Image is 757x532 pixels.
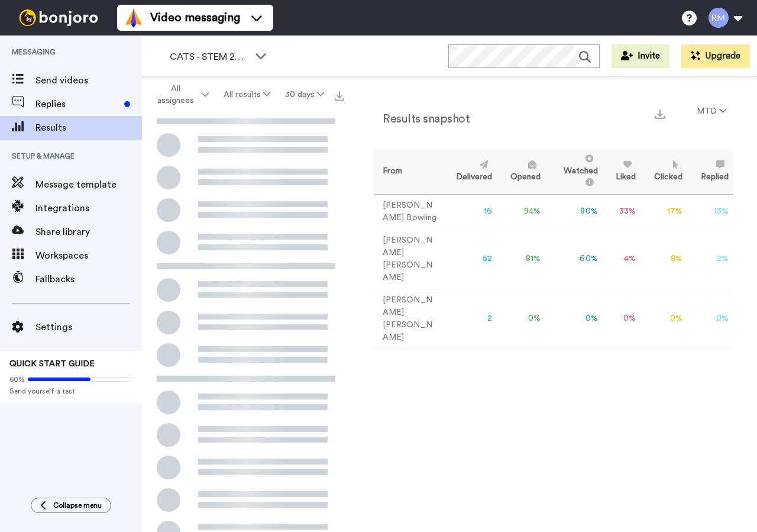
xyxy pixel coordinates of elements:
th: Opened [497,149,545,194]
img: export.svg [655,109,665,119]
td: 8 % [640,229,687,289]
td: 0 % [545,289,603,349]
span: Results [35,121,142,135]
span: Send videos [35,73,142,88]
td: 0 % [640,289,687,349]
span: Share library [35,225,142,239]
img: export.svg [335,91,344,101]
span: Message template [35,178,142,192]
th: Replied [687,149,733,194]
span: Workspaces [35,249,142,263]
button: Export a summary of each team member’s results that match this filter now. [652,105,668,122]
td: 2 % [687,229,733,289]
span: 60% [9,375,25,384]
th: Clicked [640,149,687,194]
button: Export all results that match these filters now. [331,86,348,104]
span: Collapse menu [53,501,102,510]
button: Upgrade [681,44,750,68]
td: 4 % [603,229,641,289]
td: [PERSON_NAME] [PERSON_NAME] [374,229,443,289]
button: Invite [612,44,669,68]
td: 94 % [497,194,545,229]
span: CATS - STEM 2025 [170,50,249,64]
td: 0 % [497,289,545,349]
td: 0 % [687,289,733,349]
td: [PERSON_NAME] [PERSON_NAME] [374,289,443,349]
td: 33 % [603,194,641,229]
td: 17 % [640,194,687,229]
td: 2 [443,289,497,349]
th: From [374,149,443,194]
button: All assignees [144,78,216,111]
button: All results [216,84,278,105]
span: Replies [35,97,119,111]
span: Fallbacks [35,272,142,286]
th: Watched [545,149,603,194]
h2: Results snapshot [374,112,470,125]
span: Video messaging [150,9,240,26]
td: 81 % [497,229,545,289]
th: Liked [603,149,641,194]
span: All assignees [151,83,199,107]
td: 13 % [687,194,733,229]
button: Collapse menu [31,498,111,513]
button: 30 days [277,84,331,105]
td: 16 [443,194,497,229]
button: MTD [690,101,733,122]
td: 52 [443,229,497,289]
td: 60 % [545,229,603,289]
th: Delivered [443,149,497,194]
td: 0 % [603,289,641,349]
img: vm-color.svg [124,8,143,27]
img: bj-logo-header-white.svg [14,9,103,26]
span: Send yourself a test [9,386,132,396]
span: Settings [35,320,142,334]
span: QUICK START GUIDE [9,360,95,368]
span: Integrations [35,201,142,215]
td: [PERSON_NAME] Bowling [374,194,443,229]
td: 80 % [545,194,603,229]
